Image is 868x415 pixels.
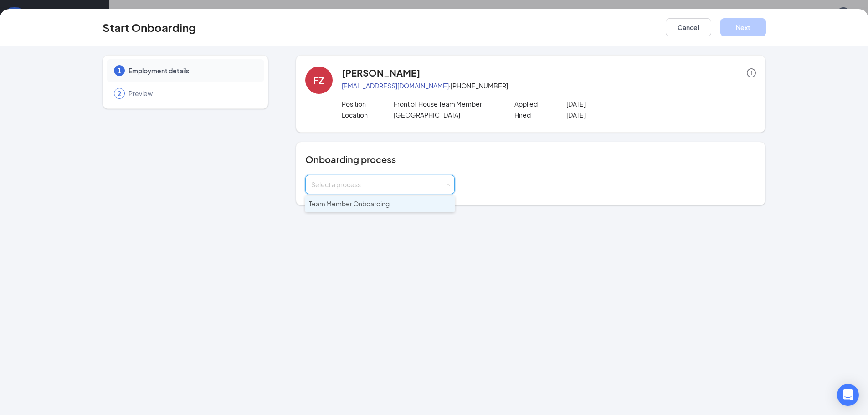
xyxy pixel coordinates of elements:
p: [GEOGRAPHIC_DATA] [394,110,497,119]
button: Next [720,18,766,36]
p: · [PHONE_NUMBER] [342,81,756,90]
span: 2 [118,89,121,98]
span: 1 [118,66,121,75]
h3: Start Onboarding [103,20,196,35]
h4: [PERSON_NAME] [342,67,420,79]
div: FZ [313,74,324,87]
p: Position [342,99,394,108]
span: Employment details [128,66,255,75]
h4: Onboarding process [305,153,756,166]
span: info-circle [747,68,756,77]
a: [EMAIL_ADDRESS][DOMAIN_NAME] [342,82,449,90]
div: Open Intercom Messenger [837,384,859,406]
p: Hired [514,110,566,119]
button: Cancel [666,18,711,36]
p: Front of House Team Member [394,99,497,108]
p: [DATE] [566,110,670,119]
p: Location [342,110,394,119]
span: Team Member Onboarding [309,200,390,208]
p: [DATE] [566,99,670,108]
p: Applied [514,99,566,108]
span: Preview [128,89,255,98]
